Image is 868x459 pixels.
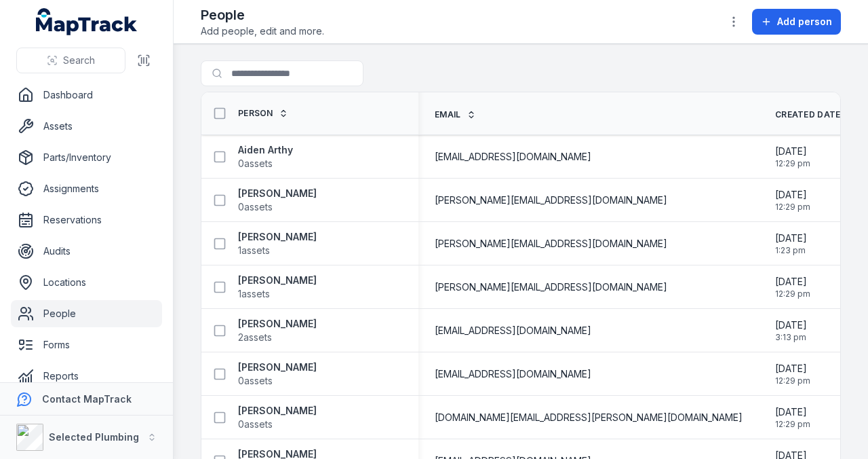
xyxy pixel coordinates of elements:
a: Email [435,109,476,120]
span: [DATE] [775,145,810,158]
strong: [PERSON_NAME] [238,404,317,418]
strong: [PERSON_NAME] [238,274,317,287]
span: 3:13 pm [775,332,807,343]
span: 0 assets [238,374,273,388]
span: 12:29 pm [775,419,810,430]
a: Created Date [775,109,856,120]
span: [DATE] [775,188,810,202]
span: 1 assets [238,244,270,257]
h2: People [201,5,324,24]
a: Locations [11,269,162,296]
span: [EMAIL_ADDRESS][DOMAIN_NAME] [435,367,591,381]
a: Audits [11,238,162,265]
span: [EMAIL_ADDRESS][DOMAIN_NAME] [435,150,591,164]
span: [DATE] [775,232,807,245]
span: [DATE] [775,362,810,375]
a: Forms [11,331,162,359]
span: 0 assets [238,418,273,431]
span: Search [63,54,95,67]
button: Add person [752,9,841,35]
span: [DOMAIN_NAME][EMAIL_ADDRESS][PERSON_NAME][DOMAIN_NAME] [435,411,743,424]
span: [PERSON_NAME][EMAIL_ADDRESS][DOMAIN_NAME] [435,194,667,207]
a: Aiden Arthy0assets [238,143,293,170]
span: 0 assets [238,200,273,214]
time: 1/14/2025, 12:29:42 PM [775,275,810,299]
span: 0 assets [238,157,273,170]
a: [PERSON_NAME]0assets [238,187,317,214]
span: [DATE] [775,275,810,289]
a: People [11,300,162,327]
strong: Aiden Arthy [238,143,293,157]
a: [PERSON_NAME]0assets [238,361,317,388]
span: 12:29 pm [775,202,810,213]
span: [DATE] [775,318,807,332]
time: 1/14/2025, 12:29:42 PM [775,145,810,169]
button: Search [16,48,125,73]
a: [PERSON_NAME]2assets [238,317,317,344]
a: Parts/Inventory [11,144,162,171]
a: Assets [11,113,162,140]
span: Email [435,109,461,120]
span: Created Date [775,109,841,120]
span: 2 assets [238,331,272,344]
a: MapTrack [36,8,138,35]
span: Person [238,108,273,119]
strong: Selected Plumbing [49,431,139,443]
time: 1/14/2025, 12:29:42 PM [775,405,810,430]
span: [PERSON_NAME][EMAIL_ADDRESS][DOMAIN_NAME] [435,237,667,251]
a: Reports [11,363,162,390]
time: 2/28/2025, 3:13:20 PM [775,318,807,343]
span: [DATE] [775,405,810,419]
a: [PERSON_NAME]1assets [238,230,317,257]
strong: [PERSON_NAME] [238,187,317,200]
strong: [PERSON_NAME] [238,317,317,331]
span: 12:29 pm [775,158,810,169]
time: 1/14/2025, 12:29:42 PM [775,188,810,213]
span: Add people, edit and more. [201,24,324,38]
a: Person [238,108,288,119]
span: 12:29 pm [775,375,810,386]
a: [PERSON_NAME]1assets [238,274,317,301]
strong: Contact MapTrack [42,393,132,405]
time: 1/14/2025, 12:29:42 PM [775,362,810,386]
span: [PERSON_NAME][EMAIL_ADDRESS][DOMAIN_NAME] [435,280,667,294]
span: Add person [777,15,832,29]
span: 12:29 pm [775,289,810,299]
span: 1 assets [238,287,270,301]
a: Assignments [11,175,162,202]
span: [EMAIL_ADDRESS][DOMAIN_NAME] [435,324,591,337]
strong: [PERSON_NAME] [238,230,317,244]
time: 2/13/2025, 1:23:00 PM [775,232,807,256]
a: [PERSON_NAME]0assets [238,404,317,431]
a: Dashboard [11,81,162,109]
span: 1:23 pm [775,245,807,256]
a: Reservations [11,206,162,234]
strong: [PERSON_NAME] [238,361,317,374]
